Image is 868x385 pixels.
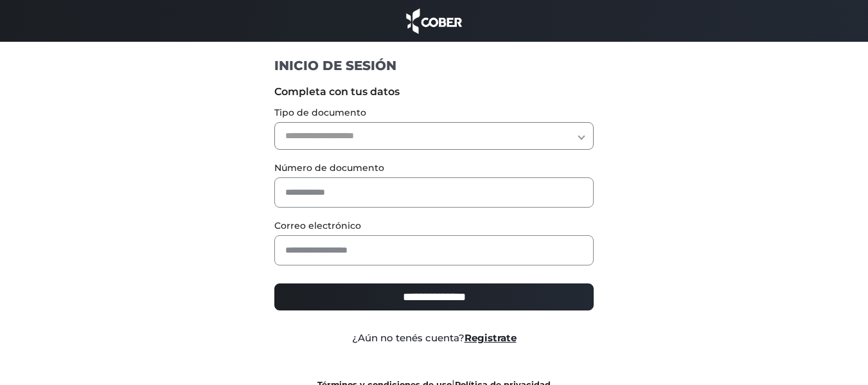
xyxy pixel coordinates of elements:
[274,161,594,175] label: Número de documento
[274,219,594,233] label: Correo electrónico
[274,57,594,74] h1: INICIO DE SESIÓN
[403,6,466,35] img: cober_marca.png
[274,106,594,120] label: Tipo de documento
[265,331,603,346] div: ¿Aún no tenés cuenta?
[274,84,594,100] label: Completa con tus datos
[465,332,517,344] a: Registrate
